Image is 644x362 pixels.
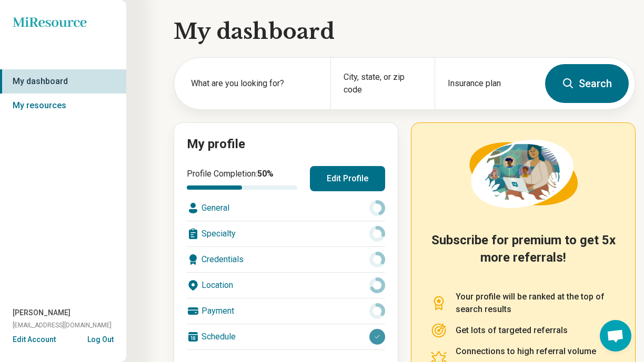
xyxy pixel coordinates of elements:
[257,169,274,179] span: 50 %
[187,221,385,246] div: Specialty
[187,298,385,324] div: Payment
[13,320,112,330] span: [EMAIL_ADDRESS][DOMAIN_NAME]
[456,324,568,337] p: Get lots of targeted referrals
[600,320,631,351] a: Open chat
[13,307,71,318] span: [PERSON_NAME]
[187,168,297,190] div: Profile Completion:
[430,232,616,278] h2: Subscribe for premium to get 5x more referrals!
[13,334,56,345] button: Edit Account
[87,334,114,343] button: Log Out
[191,77,318,90] label: What are you looking for?
[187,273,385,298] div: Location
[187,324,385,349] div: Schedule
[187,247,385,272] div: Credentials
[456,291,616,316] p: Your profile will be ranked at the top of search results
[310,166,385,191] button: Edit Profile
[187,195,385,221] div: General
[545,64,629,103] button: Search
[187,136,385,153] h2: My profile
[174,17,636,46] h1: My dashboard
